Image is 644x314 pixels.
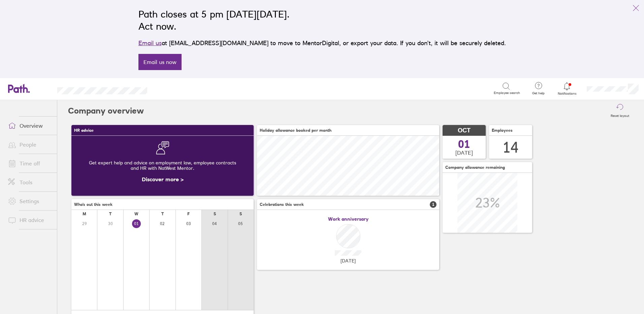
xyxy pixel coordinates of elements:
a: Email us [138,39,162,46]
span: 01 [458,139,470,150]
div: S [214,212,216,216]
div: M [83,212,86,216]
span: Who's out this week [74,202,112,207]
h2: Company overview [68,100,144,122]
span: OCT [458,127,471,134]
a: HR advice [3,213,57,227]
div: Get expert help and advice on employment law, employee contracts and HR with NatWest Mentor. [77,155,248,176]
a: Email us now [138,54,182,70]
span: [DATE] [455,150,473,156]
span: [DATE] [341,258,356,263]
span: Employees [492,128,513,133]
div: T [109,212,111,216]
div: 14 [503,139,519,156]
div: W [134,212,138,216]
span: Get help [527,91,549,95]
div: S [239,212,242,216]
span: Notifications [556,92,578,96]
div: T [161,212,164,216]
h2: Path closes at 5 pm [DATE][DATE]. Act now. [138,8,506,32]
div: F [187,212,190,216]
a: Time off [3,157,57,170]
a: Overview [3,119,57,132]
p: at [EMAIL_ADDRESS][DOMAIN_NAME] to move to MentorDigital, or export your data. If you don’t, it w... [138,38,506,48]
a: Tools [3,176,57,189]
span: Company allowance remaining [445,165,505,170]
span: Celebrations this week [260,202,304,207]
span: Employee search [494,91,520,95]
a: People [3,138,57,151]
a: Settings [3,194,57,208]
div: Search [165,85,183,91]
a: Discover more > [142,176,184,183]
span: Work anniversary [328,216,368,222]
span: Holiday allowance booked per month [260,128,331,133]
span: 1 [430,201,437,208]
span: HR advice [74,128,94,133]
label: Reset layout [607,112,633,118]
a: Notifications [556,82,578,96]
button: Reset layout [607,100,633,122]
